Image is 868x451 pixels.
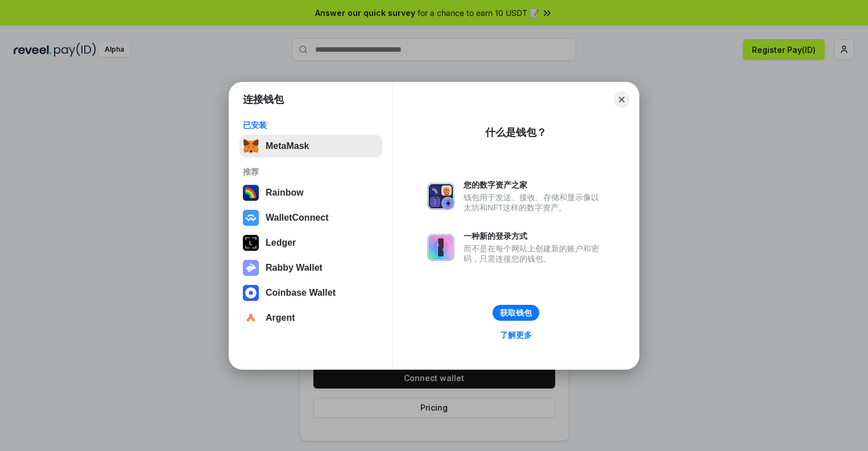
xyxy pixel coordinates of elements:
button: Rabby Wallet [239,256,382,279]
div: Coinbase Wallet [266,288,336,298]
div: WalletConnect [266,213,329,223]
button: MetaMask [239,135,382,158]
img: svg+xml,%3Csvg%20width%3D%2228%22%20height%3D%2228%22%20viewBox%3D%220%200%2028%2028%22%20fill%3D... [243,285,259,301]
div: 您的数字资产之家 [464,180,605,190]
div: 钱包用于发送、接收、存储和显示像以太坊和NFT这样的数字资产。 [464,192,605,213]
img: svg+xml,%3Csvg%20width%3D%2228%22%20height%3D%2228%22%20viewBox%3D%220%200%2028%2028%22%20fill%3D... [243,210,259,226]
img: svg+xml,%3Csvg%20xmlns%3D%22http%3A%2F%2Fwww.w3.org%2F2000%2Fsvg%22%20fill%3D%22none%22%20viewBox... [427,234,454,261]
img: svg+xml,%3Csvg%20xmlns%3D%22http%3A%2F%2Fwww.w3.org%2F2000%2Fsvg%22%20fill%3D%22none%22%20viewBox... [243,260,259,276]
button: Close [614,92,630,107]
button: Argent [239,307,382,329]
div: MetaMask [266,141,309,151]
button: Rainbow [239,181,382,204]
div: Argent [266,313,295,323]
h1: 连接钱包 [243,93,284,106]
a: 了解更多 [493,328,539,342]
img: svg+xml,%3Csvg%20fill%3D%22none%22%20height%3D%2233%22%20viewBox%3D%220%200%2035%2033%22%20width%... [243,138,259,154]
div: 什么是钱包？ [485,126,547,139]
div: Ledger [266,238,296,248]
img: svg+xml,%3Csvg%20xmlns%3D%22http%3A%2F%2Fwww.w3.org%2F2000%2Fsvg%22%20fill%3D%22none%22%20viewBox... [427,183,454,210]
img: svg+xml,%3Csvg%20xmlns%3D%22http%3A%2F%2Fwww.w3.org%2F2000%2Fsvg%22%20width%3D%2228%22%20height%3... [243,235,259,251]
button: Ledger [239,231,382,254]
div: Rabby Wallet [266,263,323,273]
div: 了解更多 [500,330,532,340]
div: 已安装 [243,120,379,130]
button: 获取钱包 [493,305,539,321]
div: Rainbow [266,188,304,198]
div: 推荐 [243,167,379,177]
button: Coinbase Wallet [239,282,382,304]
div: 获取钱包 [500,308,532,318]
img: svg+xml,%3Csvg%20width%3D%22120%22%20height%3D%22120%22%20viewBox%3D%220%200%20120%20120%22%20fil... [243,185,259,201]
button: WalletConnect [239,206,382,229]
div: 而不是在每个网站上创建新的账户和密码，只需连接您的钱包。 [464,243,605,264]
div: 一种新的登录方式 [464,231,605,241]
img: svg+xml,%3Csvg%20width%3D%2228%22%20height%3D%2228%22%20viewBox%3D%220%200%2028%2028%22%20fill%3D... [243,310,259,326]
